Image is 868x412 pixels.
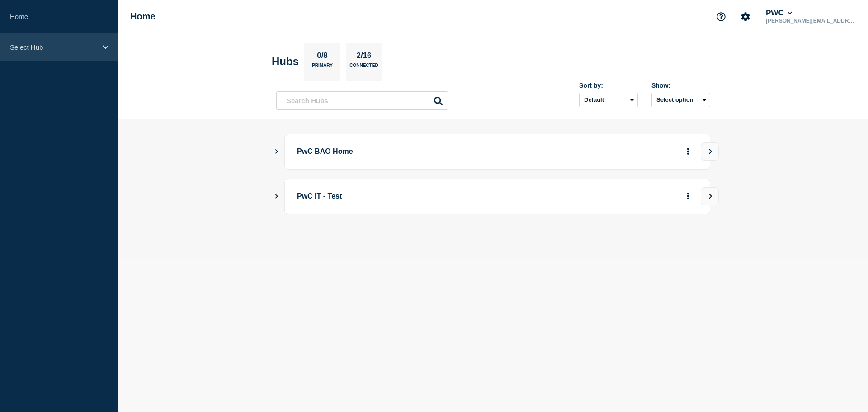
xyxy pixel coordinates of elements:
select: Sort by [579,93,638,107]
div: Sort by: [579,82,638,89]
button: More actions [682,188,694,205]
button: Select option [651,93,710,107]
div: Show: [651,82,710,89]
p: Connected [349,63,378,72]
button: Account settings [736,7,755,26]
p: 2/16 [353,51,375,63]
button: Show Connected Hubs [274,193,279,200]
button: Show Connected Hubs [274,148,279,155]
h1: Home [130,11,156,22]
button: More actions [682,143,694,160]
button: View [701,142,719,161]
button: View [701,187,719,205]
p: 0/8 [314,51,331,63]
h2: Hubs [272,55,299,68]
p: PwC BAO Home [297,143,547,160]
input: Search Hubs [276,91,448,110]
p: Select Hub [10,43,97,51]
button: Support [712,7,731,26]
p: PwC IT - Test [297,188,547,205]
button: PWC [764,9,794,18]
p: Primary [312,63,333,72]
p: [PERSON_NAME][EMAIL_ADDRESS][PERSON_NAME][DOMAIN_NAME] [764,18,858,24]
